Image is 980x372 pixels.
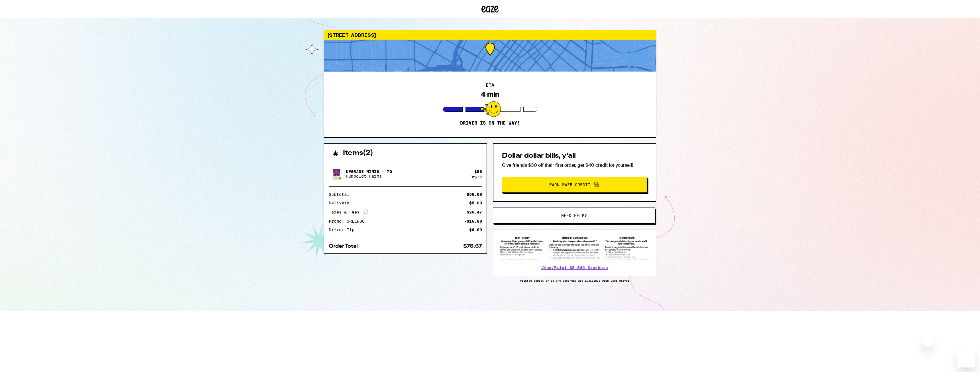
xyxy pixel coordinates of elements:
[957,349,975,367] iframe: Button to launch messaging window
[502,153,647,159] h2: Dollar dollar bills, y'all
[493,279,656,282] p: Printed copies of SB-540 brochure are available with your driver
[346,169,392,174] p: Upgrade Minis - 7g
[324,30,656,40] div: [STREET_ADDRESS]
[493,208,655,223] button: Need help?
[467,210,482,214] div: $26.47
[329,244,362,249] div: Order Total
[464,219,482,223] div: -$16.80
[486,83,494,88] h2: ETA
[463,244,482,249] div: $76.67
[541,265,608,270] a: View/Print SB 540 Brochure
[329,219,369,223] div: Promo: GREEN30
[499,235,650,262] img: SB 540 Brochure preview
[467,192,482,196] div: $56.00
[460,120,520,126] p: Driver is on the way!
[469,201,482,205] div: $5.00
[502,162,647,168] p: Give friends $30 off their first order, get $40 credit for yourself!
[561,214,587,217] span: Need help?
[329,166,345,182] img: Upgrade Minis - 7g
[469,228,482,232] div: $6.00
[329,201,353,205] div: Delivery
[922,336,933,347] iframe: Close message
[474,169,482,174] div: $ 56
[481,90,499,98] div: 4 min
[346,174,392,178] p: Humboldt Farms
[343,150,373,156] h2: Items ( 2 )
[329,210,368,215] div: Taxes & Fees
[471,175,482,179] div: Qty: 2
[502,177,647,193] button: Earn Eaze Credit
[329,228,358,232] div: Driver Tip
[549,183,590,187] span: Earn Eaze Credit
[329,192,353,196] div: Subtotal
